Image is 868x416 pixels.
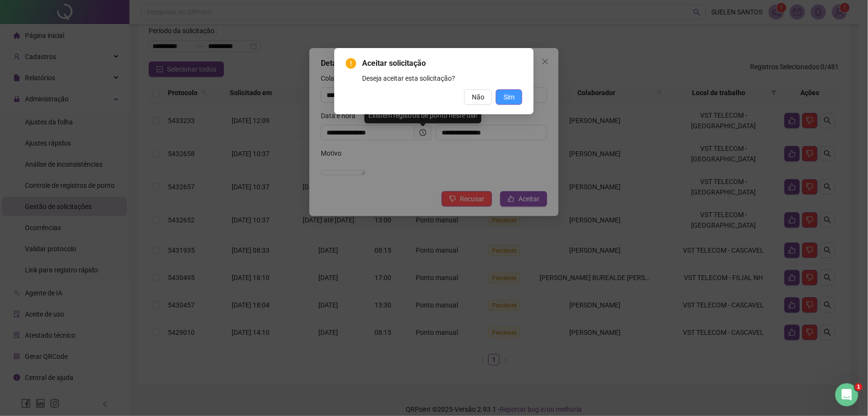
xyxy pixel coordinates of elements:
div: Deseja aceitar esta solicitação? [362,73,522,84]
span: Sim [504,92,515,102]
button: Não [464,89,492,105]
button: Sim [496,89,522,105]
span: 1 [855,383,863,391]
span: Aceitar solicitação [362,58,522,69]
span: Não [472,92,484,102]
iframe: Intercom live chat [835,383,858,406]
span: exclamation-circle [346,58,356,69]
